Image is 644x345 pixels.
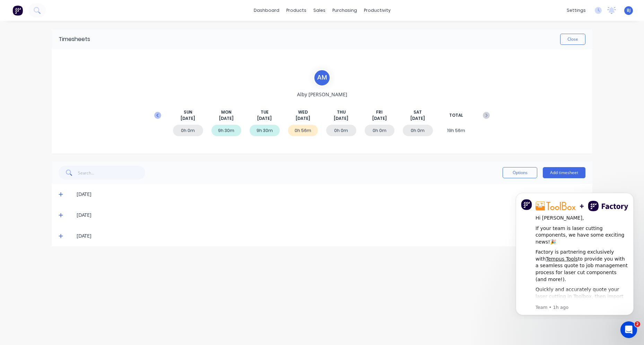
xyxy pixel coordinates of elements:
[184,109,192,115] span: SUN
[403,125,433,136] div: 0h 0m
[221,109,232,115] span: MON
[77,211,585,219] div: [DATE]
[360,5,394,16] div: productivity
[449,112,463,118] span: TOTAL
[365,125,395,136] div: 0h 0m
[77,232,585,240] div: [DATE]
[283,5,310,16] div: products
[298,109,308,115] span: WED
[211,125,242,136] div: 9h 30m
[337,109,346,115] span: THU
[30,100,123,134] div: Quickly and accurately quote your laser cutting in Toolbox, then import quoted line items directl...
[563,5,589,16] div: settings
[219,115,234,122] span: [DATE]
[372,115,387,122] span: [DATE]
[627,7,631,14] span: BJ
[296,115,310,122] span: [DATE]
[410,115,425,122] span: [DATE]
[329,5,360,16] div: purchasing
[334,115,348,122] span: [DATE]
[313,69,331,87] div: A M
[543,167,585,178] button: Add timesheet
[297,91,347,98] span: Alby [PERSON_NAME]
[261,109,269,115] span: TUE
[560,34,585,45] button: Close
[503,167,537,178] button: Options
[78,166,146,180] input: Search...
[30,118,123,124] p: Message from Team, sent 1h ago
[12,5,23,16] img: Factory
[59,35,90,43] div: Timesheets
[257,115,272,122] span: [DATE]
[181,115,195,122] span: [DATE]
[326,125,356,136] div: 0h 0m
[288,125,318,136] div: 0h 56m
[77,190,585,198] div: [DATE]
[620,321,637,338] iframe: Intercom live chat
[635,321,640,327] span: 2
[376,109,383,115] span: FRI
[250,125,280,136] div: 9h 30m
[173,125,203,136] div: 0h 0m
[310,5,329,16] div: sales
[414,109,422,115] span: SAT
[505,187,644,319] iframe: Intercom notifications message
[441,125,471,136] div: 19h 56m
[250,5,283,16] a: dashboard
